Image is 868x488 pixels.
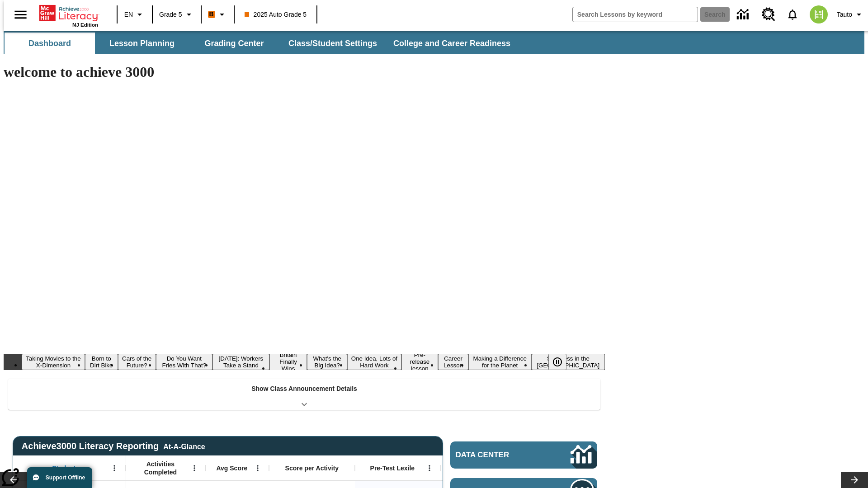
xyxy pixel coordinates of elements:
[548,354,576,370] div: Pause
[4,33,519,54] div: SubNavbar
[532,354,605,370] button: Slide 12 Sleepless in the Animal Kingdom
[4,64,605,80] h1: welcome to achieve 3000
[131,460,190,476] span: Activities Completed
[307,354,347,370] button: Slide 7 What's the Big Idea?
[5,33,95,54] button: Dashboard
[837,10,852,19] span: Tauto
[52,464,75,472] span: Student
[188,461,201,475] button: Open Menu
[251,461,264,475] button: Open Menu
[841,472,868,488] button: Lesson carousel, Next
[204,6,231,23] button: Boost Class color is orange. Change class color
[810,5,828,23] img: avatar image
[212,354,269,370] button: Slide 5 Labor Day: Workers Take a Stand
[108,461,121,475] button: Open Menu
[401,350,439,373] button: Slide 9 Pre-release lesson
[159,10,182,19] span: Grade 5
[370,464,415,472] span: Pre-Test Lexile
[39,3,98,28] div: Home
[548,354,566,370] button: Pause
[72,22,98,28] span: NJ Edition
[27,467,92,488] button: Support Offline
[251,384,357,394] p: Show Class Announcement Details
[468,354,532,370] button: Slide 11 Making a Difference for the Planet
[120,6,149,23] button: Language: EN, Select a language
[39,4,98,22] a: Home
[450,441,597,469] a: Data Center
[209,9,214,20] span: B
[781,3,804,26] a: Notifications
[245,10,307,19] span: 2025 Auto Grade 5
[156,354,212,370] button: Slide 4 Do You Want Fries With That?
[573,7,698,22] input: search field
[189,33,279,54] button: Grading Center
[281,33,384,54] button: Class/Student Settings
[4,31,864,54] div: SubNavbar
[163,441,205,451] div: At-A-Glance
[347,354,401,370] button: Slide 8 One Idea, Lots of Hard Work
[756,2,781,27] a: Resource Center, Will open in new tab
[85,354,118,370] button: Slide 2 Born to Dirt Bike
[7,1,34,28] button: Open side menu
[22,354,85,370] button: Slide 1 Taking Movies to the X-Dimension
[156,6,198,23] button: Grade: Grade 5, Select a grade
[8,379,600,410] div: Show Class Announcement Details
[285,464,339,472] span: Score per Activity
[269,350,307,373] button: Slide 6 Britain Finally Wins
[833,6,868,23] button: Profile/Settings
[438,354,468,370] button: Slide 10 Career Lesson
[124,10,133,19] span: EN
[423,461,436,475] button: Open Menu
[118,354,156,370] button: Slide 3 Cars of the Future?
[216,464,247,472] span: Avg Score
[97,33,187,54] button: Lesson Planning
[731,2,756,27] a: Data Center
[22,441,205,451] span: Achieve3000 Literacy Reporting
[804,3,833,26] button: Select a new avatar
[456,450,540,460] span: Data Center
[46,474,85,481] span: Support Offline
[386,33,518,54] button: College and Career Readiness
